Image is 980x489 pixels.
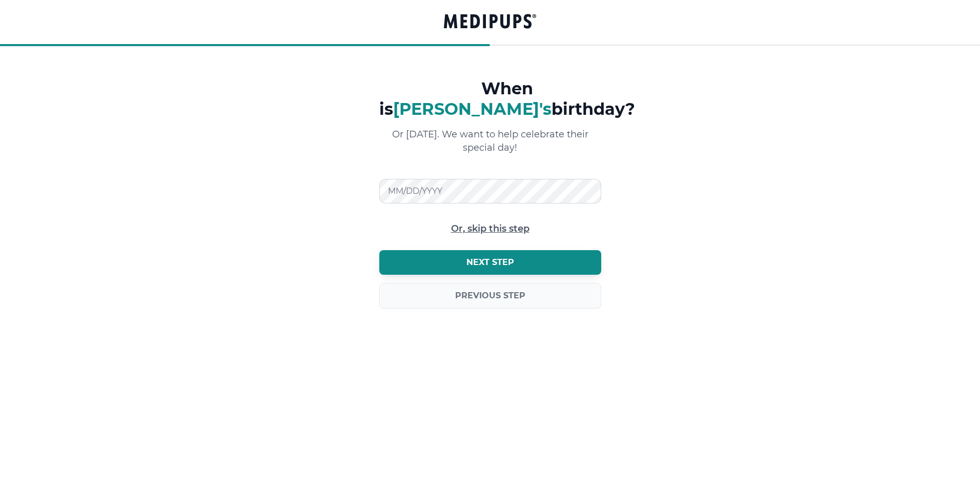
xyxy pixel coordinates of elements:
[444,12,536,33] a: Groove
[390,128,590,154] p: Or [DATE]. We want to help celebrate their special day!
[466,257,514,268] span: Next step
[379,78,635,119] h3: When is birthday?
[455,291,525,301] span: Previous step
[393,99,552,119] span: [PERSON_NAME] 's
[451,224,529,234] button: Or, skip this step
[379,250,601,275] button: Next step
[379,283,601,309] button: Previous step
